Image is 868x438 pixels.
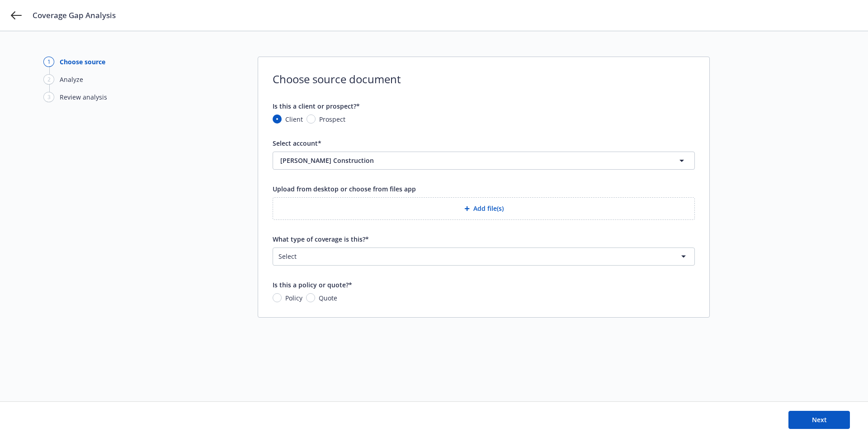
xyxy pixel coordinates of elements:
[285,293,302,303] span: Policy
[273,114,282,124] input: Client
[273,139,321,148] span: Select account*
[319,293,337,303] span: Quote
[43,92,54,102] div: 3
[306,293,315,302] input: Quote
[60,75,83,84] div: Analyze
[319,114,345,124] span: Prospect
[273,185,416,193] span: Upload from desktop or choose from files app
[33,10,116,21] span: Coverage Gap Analysis
[43,74,54,85] div: 2
[273,152,695,170] button: [PERSON_NAME] Construction
[273,235,369,243] span: What type of coverage is this?*
[812,415,827,424] span: Next
[285,114,303,124] span: Client
[280,156,637,165] span: [PERSON_NAME] Construction
[273,281,352,289] span: Is this a policy or quote?*
[273,102,360,110] span: Is this a client or prospect?*
[273,197,695,220] button: Add file(s)
[273,71,695,87] span: Choose source document
[788,411,850,429] button: Next
[43,57,54,67] div: 1
[60,57,105,67] div: Choose source
[273,293,282,302] input: Policy
[60,92,107,102] div: Review analysis
[307,114,316,124] input: Prospect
